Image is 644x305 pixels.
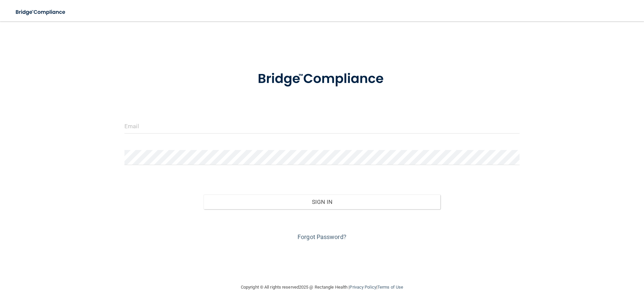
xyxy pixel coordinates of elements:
[10,5,72,19] img: bridge_compliance_login_screen.278c3ca4.svg
[350,285,376,290] a: Privacy Policy
[200,277,444,298] div: Copyright © All rights reserved 2025 @ Rectangle Health | |
[244,62,400,96] img: bridge_compliance_login_screen.278c3ca4.svg
[298,233,346,240] a: Forgot Password?
[124,119,520,134] input: Email
[377,285,403,290] a: Terms of Use
[204,195,441,209] button: Sign In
